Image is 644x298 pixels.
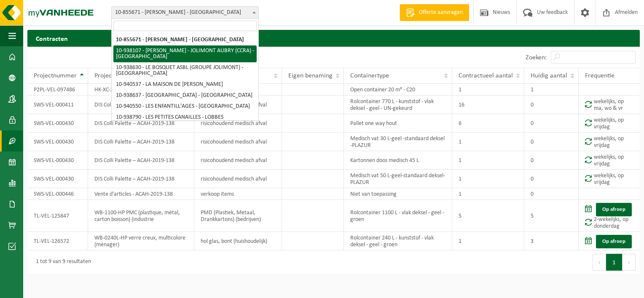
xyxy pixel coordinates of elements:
td: 1 [452,133,524,151]
td: 1 [524,84,579,96]
td: Medisch vat 50 L-geel-standaard deksel-PLAZUR [344,170,452,188]
span: Frequentie [585,72,614,79]
td: 2-wekelijks, op donderdag [579,200,640,232]
li: 10-938107 - [PERSON_NAME] - JOLIMONT AUBRY (CCRA) - [GEOGRAPHIC_DATA] [113,45,257,62]
td: 1 [452,84,524,96]
td: Pallet one way hout [344,114,452,133]
td: 0 [524,96,579,114]
a: Op afroep [596,203,632,216]
td: 0 [524,151,579,170]
span: 10-855671 - CHU HELORA - JOLIMONT KENNEDY - MONS [111,6,259,19]
td: DIS Colli Palette – ACAH-2019-138 [88,151,194,170]
button: Next [623,254,636,271]
td: Open container 20 m³ - C20 [344,84,452,96]
td: risicohoudend medisch afval [194,170,282,188]
td: 5 [524,200,579,232]
td: wekelijks, op vrijdag [579,170,640,188]
td: Kartonnen doos medisch 45 L [344,151,452,170]
td: 5 [452,200,524,232]
td: SWS-VEL-000430 [27,114,88,133]
li: 10-938630 - LE BOSQUET ASBL (GROUPE JOLIMONT) - [GEOGRAPHIC_DATA] [113,62,257,79]
td: SWS-VEL-000430 [27,170,88,188]
td: TL-VEL-126572 [27,232,88,250]
td: risicohoudend medisch afval [194,114,282,133]
td: Rolcontainer 1100 L - vlak deksel - geel - groen [344,200,452,232]
td: risicohoudend medisch afval [194,151,282,170]
a: Op afroep [596,235,632,248]
td: DIS Colli Palette – ACAH-2019-138 [88,170,194,188]
td: 3 [524,232,579,250]
td: 16 [452,96,524,114]
div: 1 tot 9 van 9 resultaten [32,255,91,270]
td: 1 [452,151,524,170]
li: 10-938637 - [GEOGRAPHIC_DATA] - [GEOGRAPHIC_DATA] [113,90,257,101]
td: 0 [524,170,579,188]
button: 1 [606,254,623,271]
li: 10-938790 - LES PETITES CANAILLES - LOBBES [113,112,257,123]
span: Projectnummer [34,72,77,79]
td: Vente d'articles - ACAH-2019-138 [88,188,194,200]
a: Offerte aanvragen [400,4,469,21]
td: DIS Colli Palette – ACAH-2019-138 [88,133,194,151]
td: 0 [524,188,579,200]
span: 10-855671 - CHU HELORA - JOLIMONT KENNEDY - MONS [112,7,258,19]
td: verkoop items [194,188,282,200]
td: DIS Colli 770l – ACAH-2019-138 [88,96,194,114]
td: risicohoudend medisch afval [194,133,282,151]
td: SWS-VEL-000430 [27,133,88,151]
li: 10-940537 - LA MAISON DE [PERSON_NAME] [113,79,257,90]
span: Eigen benaming [288,72,333,79]
td: hol glas, bont (huishoudelijk) [194,232,282,250]
td: SWS-VEL-000430 [27,151,88,170]
span: Huidig aantal [531,72,567,79]
td: Niet van toepassing [344,188,452,200]
label: Zoeken: [526,54,547,61]
td: wekelijks, op vrijdag [579,114,640,133]
span: Offerte aanvragen [417,8,465,17]
td: WB-1100-HP PMC (plastique, métal, carton boisson) (industrie [88,200,194,232]
td: 0 [524,114,579,133]
td: WB-0240L-HP verre creux, multicolore (ménager) [88,232,194,250]
h2: Contracten [27,30,640,46]
td: wekelijks, op vrijdag [579,133,640,151]
td: wekelijks, op ma, wo & vr [579,96,640,114]
td: Rolcontainer 770 L - kunststof - vlak deksel - geel - UN-gekeurd [344,96,452,114]
span: Projectnaam [94,72,129,79]
td: wekelijks, op vrijdag [579,151,640,170]
td: PMD (Plastiek, Metaal, Drankkartons) (bedrijven) [194,200,282,232]
li: 10-940550 - LES ENFANTILL'AGES - [GEOGRAPHIC_DATA] [113,101,257,112]
span: Contractueel aantal [459,72,513,79]
td: 0 [524,133,579,151]
td: HK-XC-20-G déchets industriels banals [88,84,194,96]
td: SWS-VEL-000411 [27,96,88,114]
td: 1 [452,170,524,188]
td: SWS-VEL-000446 [27,188,88,200]
td: 6 [452,114,524,133]
li: 10-855671 - [PERSON_NAME] - [GEOGRAPHIC_DATA] [113,35,257,45]
td: Medisch vat 30 L-geel -standaard deksel -PLAZUR [344,133,452,151]
td: 1 [452,188,524,200]
td: 1 [452,232,524,250]
button: Previous [593,254,606,271]
td: Rolcontainer 240 L - kunststof - vlak deksel - geel - groen [344,232,452,250]
td: TL-VEL-125847 [27,200,88,232]
td: P2PL-VEL-097486 [27,84,88,96]
td: DIS Colli Palette – ACAH-2019-138 [88,114,194,133]
span: Containertype [350,72,389,79]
